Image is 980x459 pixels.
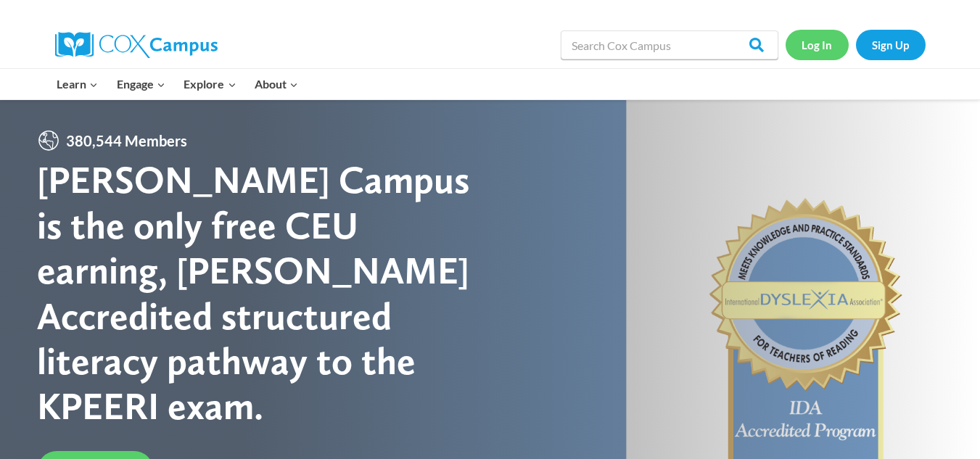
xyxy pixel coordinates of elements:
nav: Primary Navigation [48,69,308,99]
button: Child menu of About [245,69,308,99]
button: Child menu of Learn [48,69,108,99]
nav: Secondary Navigation [786,30,926,59]
a: Sign Up [856,30,926,59]
button: Child menu of Engage [107,69,175,99]
a: Log In [786,30,849,59]
input: Search Cox Campus [561,30,778,59]
span: 380,544 Members [60,129,193,152]
img: Cox Campus [55,32,218,58]
button: Child menu of Explore [175,69,246,99]
div: [PERSON_NAME] Campus is the only free CEU earning, [PERSON_NAME] Accredited structured literacy p... [37,157,490,429]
